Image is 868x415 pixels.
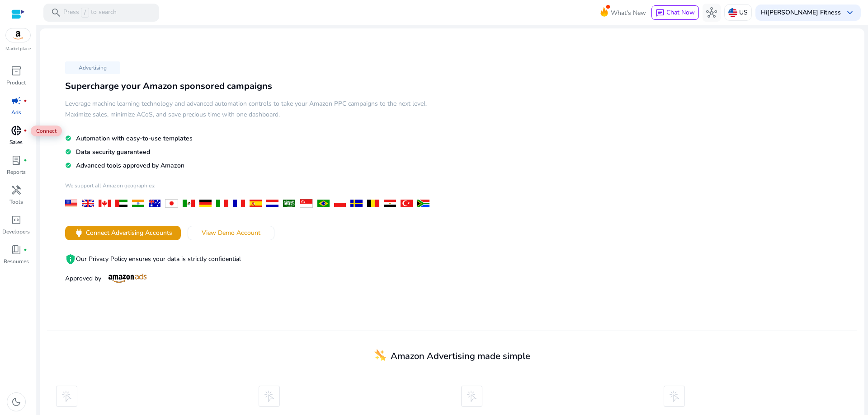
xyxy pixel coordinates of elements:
span: book_4 [11,244,22,255]
button: hub [703,4,721,22]
span: Chat Now [666,8,695,17]
span: code_blocks [11,214,22,225]
span: / [81,8,89,18]
p: Reports [7,168,26,176]
span: inventory_2 [11,65,22,76]
p: Advertising [65,61,120,74]
span: View Demo Account [202,228,260,238]
p: US [739,5,748,20]
p: Tools [9,198,23,206]
h5: Leverage machine learning technology and advanced automation controls to take your Amazon PPC cam... [65,98,434,120]
span: Data security guaranteed [76,148,150,156]
span: What's New [611,5,646,21]
span: search [51,7,61,18]
b: [PERSON_NAME] Fitness [767,8,841,17]
button: View Demo Account [188,226,274,240]
button: powerConnect Advertising Accounts [65,226,181,240]
span: Amazon Advertising made simple [391,350,530,362]
p: Approved by [65,274,434,283]
img: us.svg [728,8,737,17]
p: Sales [9,138,23,146]
p: Ads [11,108,21,117]
span: fiber_manual_record [24,129,27,132]
button: chatChat Now [651,5,699,20]
mat-icon: check_circle [65,162,71,169]
mat-icon: check_circle [65,135,71,142]
span: campaign [11,95,22,106]
span: donut_small [11,125,22,136]
span: Connect Advertising Accounts [86,228,172,238]
p: Press to search [63,8,117,18]
span: Automation with easy-to-use templates [76,134,193,143]
p: Developers [2,228,30,236]
span: lab_profile [11,155,22,166]
p: Marketplace [5,46,31,52]
span: chat [656,9,665,18]
span: hub [706,7,717,18]
mat-icon: privacy_tip [65,254,76,265]
p: Product [6,79,26,87]
mat-icon: check_circle [65,148,71,156]
p: Resources [4,257,29,266]
span: Advanced tools approved by Amazon [76,161,184,170]
span: keyboard_arrow_down [844,7,855,18]
span: fiber_manual_record [24,99,27,103]
p: Our Privacy Policy ensures your data is strictly confidential [65,254,434,265]
span: fiber_manual_record [24,159,27,162]
span: Connect [31,126,62,136]
span: handyman [11,185,22,196]
span: dark_mode [11,396,22,407]
h4: We support all Amazon geographies: [65,182,434,196]
p: Hi [761,9,841,16]
img: amazon.svg [6,28,30,42]
span: fiber_manual_record [24,248,27,252]
span: power [74,228,84,238]
h3: Supercharge your Amazon sponsored campaigns [65,81,434,92]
